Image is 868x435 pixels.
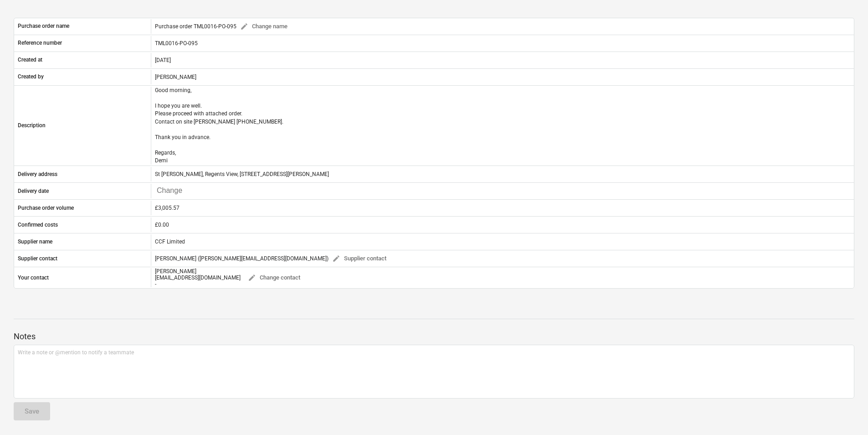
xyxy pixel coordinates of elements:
div: £0.00 [155,221,169,229]
div: £3,005.57 [155,205,850,211]
p: Delivery date [18,187,49,195]
p: St [PERSON_NAME], Regents View, [STREET_ADDRESS][PERSON_NAME] [155,171,329,178]
span: [EMAIL_ADDRESS][DOMAIN_NAME] [155,274,241,281]
p: Supplier contact [18,255,57,263]
span: Change name [240,21,288,32]
span: Supplier contact [332,254,386,264]
button: Change name [236,20,291,34]
span: edit [332,254,340,263]
p: Description [18,122,46,129]
div: [PERSON_NAME] [151,70,854,84]
iframe: Chat Widget [822,391,868,435]
p: Your contact [18,274,49,282]
p: Reference number [18,39,62,47]
p: Created at [18,56,42,64]
p: Supplier name [18,238,52,246]
div: [PERSON_NAME] [155,268,241,274]
span: edit [240,22,248,31]
p: Purchase order name [18,22,69,30]
div: CCF Limited [151,234,854,249]
div: Purchase order TML0016-PO-095 [155,20,291,34]
span: Change contact [248,273,300,283]
div: TML0016-PO-095 [151,36,854,51]
div: - [155,281,241,287]
button: Change contact [244,268,304,287]
span: edit [248,274,256,282]
p: Created by [18,73,44,81]
input: Change [155,185,198,197]
p: Purchase order volume [18,204,74,212]
button: Supplier contact [329,252,390,266]
div: [PERSON_NAME] ([PERSON_NAME][EMAIL_ADDRESS][DOMAIN_NAME]) [155,252,390,266]
p: Good morning, I hope you are well. Please proceed with attached order. Contact on site [PERSON_NA... [155,87,283,165]
div: [DATE] [151,53,854,67]
p: Confirmed costs [18,221,58,229]
p: Notes [14,331,854,342]
p: Delivery address [18,171,57,178]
